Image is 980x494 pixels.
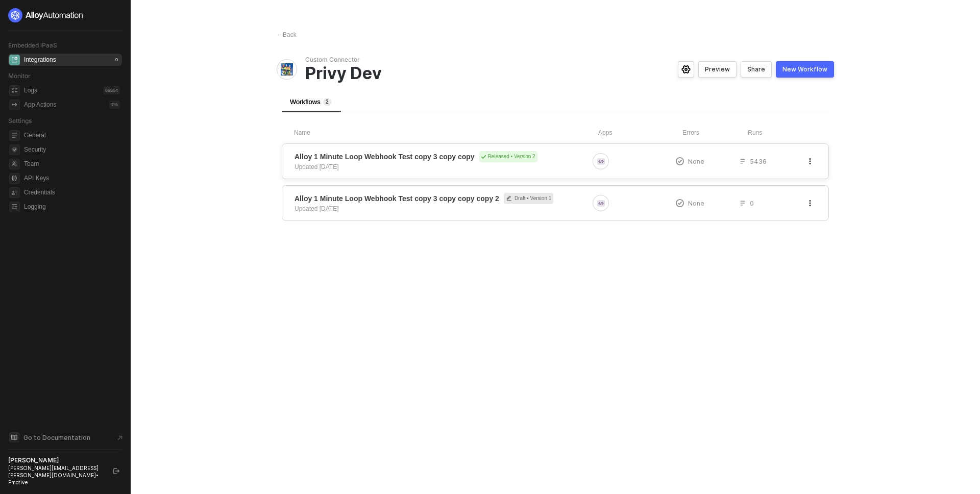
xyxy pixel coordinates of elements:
[597,200,605,207] img: icon
[8,72,31,80] span: Monitor
[24,56,56,64] div: Integrations
[676,199,684,207] span: icon-exclamation
[8,456,104,464] div: [PERSON_NAME]
[295,193,499,204] span: Alloy 1 Minute Loop Webhook Test copy 3 copy copy copy 2
[8,117,32,125] span: Settings
[24,172,120,184] span: API Keys
[9,432,19,442] span: documentation
[109,101,120,109] div: 7 %
[9,130,20,141] span: general
[281,63,293,76] img: integration-icon
[9,187,20,198] span: credentials
[295,152,475,162] span: Alloy 1 Minute Loop Webhook Test copy 3 copy copy
[8,8,122,22] a: logo
[24,158,120,170] span: Team
[748,129,817,137] div: Runs
[8,464,104,486] div: [PERSON_NAME][EMAIL_ADDRESS][PERSON_NAME][DOMAIN_NAME] • Emotive
[740,158,746,164] span: icon-list
[688,157,704,166] span: None
[479,151,537,162] div: Released • Version 2
[705,65,730,73] div: Preview
[294,129,598,137] div: Name
[740,200,746,206] span: icon-list
[9,100,20,110] span: icon-app-actions
[24,129,120,141] span: General
[747,65,765,73] div: Share
[295,162,338,171] div: Updated [DATE]
[9,55,20,65] span: integrations
[688,199,704,208] span: None
[24,201,120,213] span: Logging
[776,61,834,78] button: New Workflow
[782,65,827,73] div: New Workflow
[597,158,605,165] img: icon
[113,56,120,64] div: 0
[681,65,691,73] span: icon-settings
[305,64,597,83] span: Privy Dev
[9,85,20,96] span: icon-logs
[8,41,57,49] span: Embedded iPaaS
[277,31,283,38] span: ←
[305,56,597,64] span: Custom Connector
[750,199,754,208] span: 0
[24,86,37,95] div: Logs
[598,129,682,137] div: Apps
[24,143,120,156] span: Security
[676,157,684,165] span: icon-exclamation
[9,173,20,184] span: api-key
[9,159,20,169] span: team
[24,186,120,199] span: Credentials
[9,202,20,212] span: logging
[23,433,90,442] span: Go to Documentation
[698,61,737,78] button: Preview
[504,193,553,204] span: Draft • Version 1
[8,8,84,22] img: logo
[750,157,767,166] span: 5436
[290,98,331,106] span: Workflows
[103,86,120,94] div: 66554
[24,101,56,109] div: App Actions
[113,468,119,474] span: logout
[277,31,297,39] div: Back
[295,204,338,213] div: Updated [DATE]
[9,144,20,155] span: security
[115,433,125,443] span: document-arrow
[326,99,329,105] span: 2
[8,431,122,443] a: Knowledge Base
[682,129,748,137] div: Errors
[741,61,772,78] button: Share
